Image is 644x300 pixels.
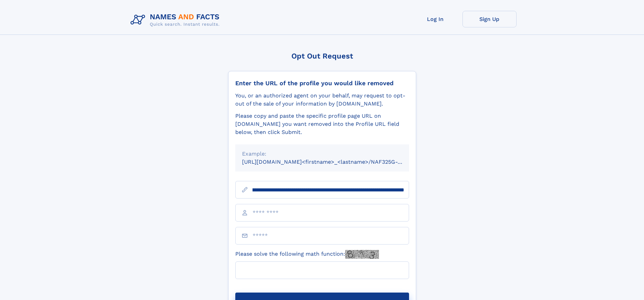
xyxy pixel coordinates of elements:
[242,150,402,158] div: Example:
[235,112,409,136] div: Please copy and paste the specific profile page URL on [DOMAIN_NAME] you want removed into the Pr...
[128,11,225,29] img: Logo Names and Facts
[235,92,409,108] div: You, or an authorized agent on your behalf, may request to opt-out of the sale of your informatio...
[462,11,517,27] a: Sign Up
[235,79,409,87] div: Enter the URL of the profile you would like removed
[408,11,462,27] a: Log In
[228,52,416,60] div: Opt Out Request
[235,250,379,259] label: Please solve the following math function:
[242,159,422,165] small: [URL][DOMAIN_NAME]<firstname>_<lastname>/NAF325G-xxxxxxxx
